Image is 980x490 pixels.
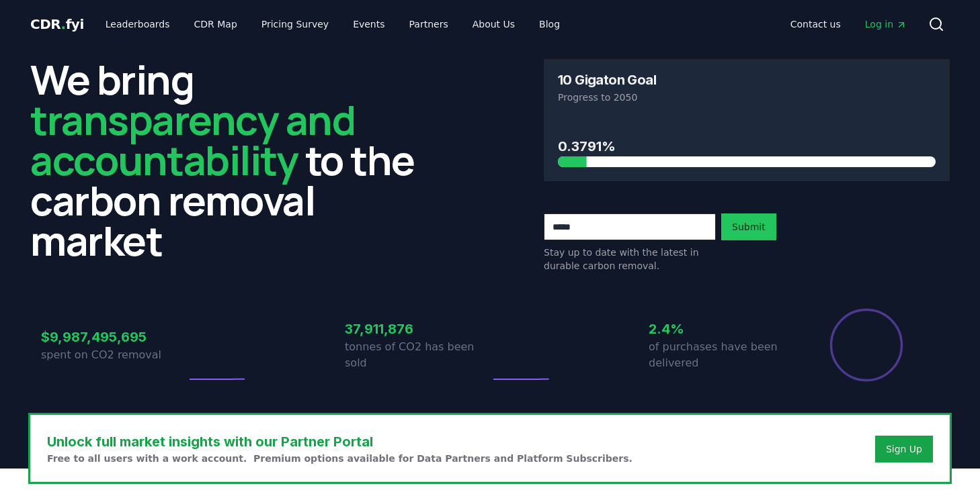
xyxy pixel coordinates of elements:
h3: 0.3791% [558,136,936,156]
h3: 10 Gigaton Goal [558,73,656,87]
h3: 2.4% [649,319,794,339]
button: Submit [721,213,776,240]
a: Pricing Survey [251,12,339,36]
button: Sign Up [875,436,933,462]
span: . [61,16,66,32]
p: spent on CO2 removal [41,347,186,363]
p: Progress to 2050 [558,91,936,104]
a: Partners [399,12,459,36]
span: CDR fyi [30,16,84,32]
a: Sign Up [886,442,922,456]
a: Blog [528,12,571,36]
p: of purchases have been delivered [649,339,794,371]
a: Leaderboards [95,12,181,36]
h2: We bring to the carbon removal market [30,59,436,260]
nav: Main [95,12,571,36]
a: Contact us [780,12,852,36]
p: Free to all users with a work account. Premium options available for Data Partners and Platform S... [47,452,632,465]
a: About Us [462,12,526,36]
a: CDR.fyi [30,15,84,34]
p: Stay up to date with the latest in durable carbon removal. [544,246,716,273]
h3: $9,987,495,695 [41,327,186,347]
h3: 37,911,876 [345,319,490,339]
span: transparency and accountability [30,92,355,187]
p: tonnes of CO2 has been sold [345,339,490,371]
h3: Unlock full market insights with our Partner Portal [47,432,632,452]
a: Log in [854,12,917,36]
div: Percentage of sales delivered [829,307,904,383]
a: CDR Map [183,12,248,36]
nav: Main [780,12,917,36]
span: Log in [865,17,907,31]
a: Events [342,12,395,36]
